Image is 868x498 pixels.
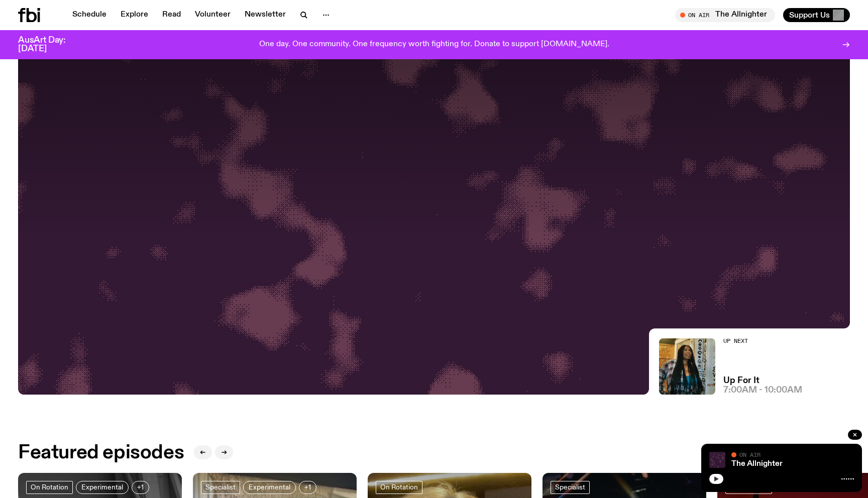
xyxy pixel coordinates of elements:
[76,481,129,494] a: Experimental
[723,338,802,344] h2: Up Next
[156,8,187,22] a: Read
[249,483,290,491] span: Experimental
[18,444,184,462] h2: Featured episodes
[376,481,422,494] a: On Rotation
[18,36,82,53] h3: AusArt Day: [DATE]
[66,8,113,22] a: Schedule
[551,481,590,494] a: Specialist
[555,483,585,491] span: Specialist
[259,40,609,49] p: One day. One community. One frequency worth fighting for. Donate to support [DOMAIN_NAME].
[380,483,418,491] span: On Rotation
[723,386,802,395] span: 7:00am - 10:00am
[115,8,154,22] a: Explore
[304,483,311,491] span: +1
[137,483,144,491] span: +1
[31,483,68,491] span: On Rotation
[205,483,236,491] span: Specialist
[299,481,316,494] button: +1
[723,377,759,385] a: Up For It
[739,451,761,458] span: On Air
[189,8,237,22] a: Volunteer
[659,338,715,395] img: Ify - a Brown Skin girl with black braided twists, looking up to the side with her tongue stickin...
[731,460,783,468] a: The Allnighter
[675,8,775,22] button: On AirThe Allnighter
[789,11,830,20] span: Support Us
[132,481,149,494] button: +1
[26,481,73,494] a: On Rotation
[239,8,292,22] a: Newsletter
[783,8,850,22] button: Support Us
[81,483,123,491] span: Experimental
[201,481,240,494] a: Specialist
[243,481,296,494] a: Experimental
